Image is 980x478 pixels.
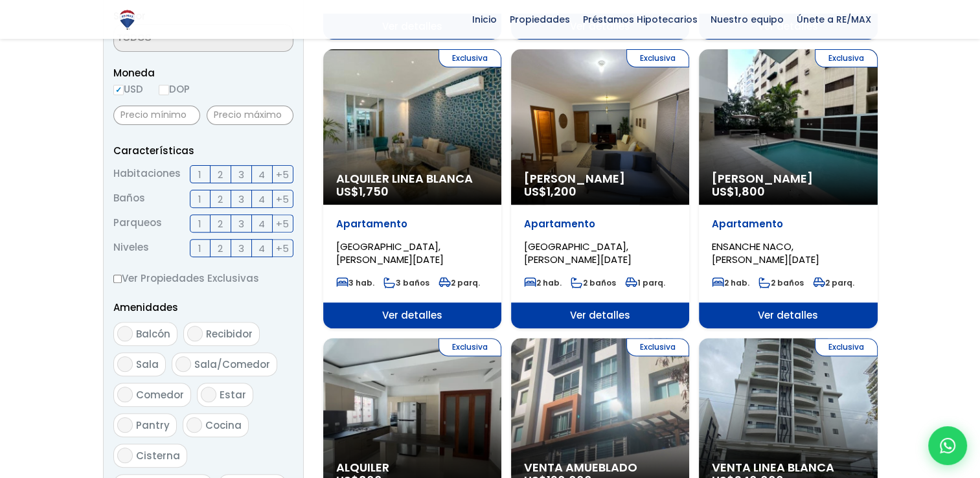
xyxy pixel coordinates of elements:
span: 2 hab. [524,277,562,288]
span: Balcón [136,327,170,341]
span: [PERSON_NAME] [712,172,864,185]
span: 3 baños [383,277,429,288]
input: Cocina [187,417,202,433]
span: Cisterna [136,449,180,462]
span: Recibidor [206,327,253,341]
span: 3 [238,216,244,232]
span: 3 [238,166,244,183]
span: [PERSON_NAME] [524,172,676,185]
span: Ver detalles [323,302,501,328]
span: Exclusiva [626,338,689,356]
span: Exclusiva [439,49,501,67]
span: Estar [220,388,246,402]
span: 2 baños [758,277,804,288]
span: 1,200 [547,183,576,199]
span: Préstamos Hipotecarios [576,10,704,29]
span: US$ [712,183,765,199]
span: Pantry [136,418,170,432]
input: Pantry [117,417,133,433]
span: 1 [198,240,201,256]
span: 2 [218,191,223,207]
span: 3 [238,240,244,256]
span: Niveles [113,239,149,257]
span: 2 [218,166,223,183]
span: ENSANCHE NACO, [PERSON_NAME][DATE] [712,240,819,266]
span: 4 [258,191,265,207]
span: Parqueos [113,214,162,233]
p: Amenidades [113,299,293,315]
span: Exclusiva [815,49,878,67]
span: Venta Linea Blanca [712,461,864,474]
span: 2 [218,240,223,256]
input: Estar [201,387,216,402]
input: Sala [117,356,133,372]
span: Exclusiva [815,338,878,356]
span: 3 hab. [336,277,374,288]
span: 4 [258,240,265,256]
span: 4 [258,166,265,183]
span: Inicio [466,10,503,29]
input: Balcón [117,326,133,341]
input: Sala/Comedor [176,356,191,372]
span: [GEOGRAPHIC_DATA], [PERSON_NAME][DATE] [524,240,632,266]
span: Sala [136,358,159,371]
span: Únete a RE/MAX [790,10,878,29]
span: Habitaciones [113,165,181,183]
span: Comedor [136,388,184,402]
p: Características [113,142,293,159]
span: [GEOGRAPHIC_DATA], [PERSON_NAME][DATE] [336,240,444,266]
span: Venta Amueblado [524,461,676,474]
span: US$ [336,183,389,199]
span: +5 [276,240,289,256]
span: Alquiler [336,461,488,474]
span: Exclusiva [626,49,689,67]
span: Sala/Comedor [194,358,270,371]
span: +5 [276,216,289,232]
input: USD [113,85,124,95]
a: Exclusiva [PERSON_NAME] US$1,800 Apartamento ENSANCHE NACO, [PERSON_NAME][DATE] 2 hab. 2 baños 2 ... [699,49,877,328]
span: Alquiler Linea Blanca [336,172,488,185]
input: Comedor [117,387,133,402]
span: 2 parq. [439,277,480,288]
span: Nuestro equipo [704,10,790,29]
span: 4 [258,216,265,232]
span: 2 parq. [813,277,854,288]
span: Ver detalles [511,302,689,328]
a: Exclusiva Alquiler Linea Blanca US$1,750 Apartamento [GEOGRAPHIC_DATA], [PERSON_NAME][DATE] 3 hab... [323,49,501,328]
span: +5 [276,191,289,207]
span: US$ [524,183,576,199]
span: 1 [198,191,201,207]
span: +5 [276,166,289,183]
img: Logo de REMAX [116,8,139,31]
span: Exclusiva [439,338,501,356]
p: Apartamento [336,218,488,231]
span: Moneda [113,65,293,81]
label: USD [113,81,143,97]
input: Cisterna [117,448,133,463]
span: 1,750 [359,183,389,199]
span: Propiedades [503,10,576,29]
span: 1,800 [735,183,765,199]
span: 2 [218,216,223,232]
p: Apartamento [524,218,676,231]
span: 1 [198,166,201,183]
span: Baños [113,190,145,208]
span: 1 parq. [625,277,665,288]
label: DOP [159,81,190,97]
input: Ver Propiedades Exclusivas [113,275,122,283]
span: 3 [238,191,244,207]
span: Cocina [205,418,242,432]
input: DOP [159,85,169,95]
label: Ver Propiedades Exclusivas [113,270,293,286]
span: 1 [198,216,201,232]
span: 2 hab. [712,277,749,288]
input: Precio mínimo [113,106,200,125]
input: Precio máximo [207,106,293,125]
span: Ver detalles [699,302,877,328]
a: Exclusiva [PERSON_NAME] US$1,200 Apartamento [GEOGRAPHIC_DATA], [PERSON_NAME][DATE] 2 hab. 2 baño... [511,49,689,328]
input: Recibidor [187,326,203,341]
p: Apartamento [712,218,864,231]
span: 2 baños [571,277,616,288]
